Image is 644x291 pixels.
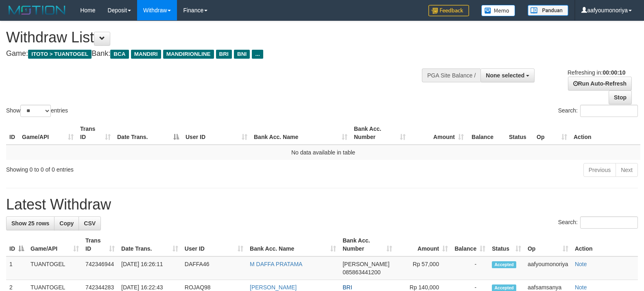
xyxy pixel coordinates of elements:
td: aafyoumonoriya [524,256,572,280]
th: Game/API: activate to sort column ascending [27,233,82,256]
td: DAFFA46 [181,256,247,280]
select: Showentries [20,105,51,117]
a: [PERSON_NAME] [250,284,297,291]
span: MANDIRI [131,50,161,59]
span: None selected [486,72,524,79]
th: Bank Acc. Name: activate to sort column ascending [247,233,339,256]
td: 1 [6,256,27,280]
th: Action [570,121,640,145]
th: Balance: activate to sort column ascending [451,233,489,256]
a: Run Auto-Refresh [568,77,632,90]
th: Balance [467,121,506,145]
span: Refreshing in: [568,69,625,76]
span: CSV [84,220,96,227]
td: No data available in table [6,145,640,160]
span: Copy 085863441200 to clipboard [343,269,380,276]
th: ID: activate to sort column descending [6,233,27,256]
h1: Withdraw List [6,29,421,46]
td: - [451,256,489,280]
th: Amount: activate to sort column ascending [409,121,467,145]
th: Trans ID: activate to sort column ascending [77,121,114,145]
div: Showing 0 to 0 of 0 entries [6,162,262,174]
a: M DAFFA PRATAMA [250,261,302,267]
td: [DATE] 16:26:11 [118,256,181,280]
th: Date Trans.: activate to sort column ascending [118,233,181,256]
img: MOTION_logo.png [6,4,68,16]
th: Bank Acc. Number: activate to sort column ascending [351,121,409,145]
th: Bank Acc. Name: activate to sort column ascending [251,121,351,145]
a: Next [616,163,638,177]
input: Search: [580,105,638,117]
a: Previous [583,163,616,177]
th: Op: activate to sort column ascending [524,233,572,256]
span: ITOTO > TUANTOGEL [28,50,92,59]
span: BRI [343,284,352,291]
strong: 00:00:10 [603,69,625,76]
span: MANDIRIONLINE [163,50,214,59]
img: panduan.png [528,5,568,16]
th: Action [572,233,638,256]
td: 742346944 [82,256,118,280]
span: BNI [234,50,250,59]
th: ID [6,121,19,145]
input: Search: [580,216,638,229]
td: Rp 57,000 [395,256,451,280]
label: Show entries [6,105,68,117]
a: Stop [609,90,632,104]
th: Status: activate to sort column ascending [489,233,524,256]
span: Show 25 rows [11,220,49,227]
th: Bank Acc. Number: activate to sort column ascending [339,233,395,256]
h1: Latest Withdraw [6,196,638,213]
th: Status [506,121,533,145]
span: BCA [110,50,129,59]
span: [PERSON_NAME] [343,261,389,267]
th: User ID: activate to sort column ascending [182,121,251,145]
td: TUANTOGEL [27,256,82,280]
img: Feedback.jpg [428,5,469,16]
a: Note [575,284,587,291]
button: None selected [480,68,535,82]
span: ... [252,50,263,59]
th: User ID: activate to sort column ascending [181,233,247,256]
th: Game/API: activate to sort column ascending [19,121,77,145]
span: Accepted [492,261,516,268]
img: Button%20Memo.svg [481,5,515,16]
a: Note [575,261,587,267]
a: Copy [54,216,79,230]
span: Copy [59,220,74,227]
th: Op: activate to sort column ascending [533,121,570,145]
h4: Game: Bank: [6,50,421,58]
a: CSV [79,216,101,230]
th: Date Trans.: activate to sort column descending [114,121,182,145]
div: PGA Site Balance / [422,68,480,82]
label: Search: [558,216,638,229]
a: Show 25 rows [6,216,55,230]
th: Amount: activate to sort column ascending [395,233,451,256]
span: BRI [216,50,232,59]
label: Search: [558,105,638,117]
th: Trans ID: activate to sort column ascending [82,233,118,256]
